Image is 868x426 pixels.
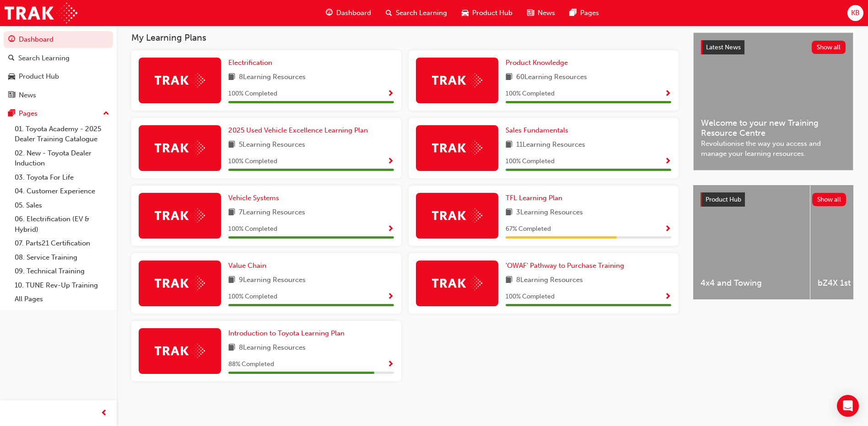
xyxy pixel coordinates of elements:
[506,125,572,136] a: Sales Fundamentals
[516,275,583,286] span: 8 Learning Resources
[11,184,113,198] a: 04. Customer Experience
[580,8,599,18] span: Pages
[11,170,113,185] a: 03. Toyota For Life
[506,139,512,151] span: book-icon
[155,344,205,358] img: Trak
[8,36,15,44] span: guage-icon
[8,73,15,81] span: car-icon
[506,89,555,99] span: 100 % Completed
[387,90,394,98] span: Show Progress
[387,158,394,166] span: Show Progress
[239,207,305,218] span: 7 Learning Resources
[506,207,512,218] span: book-icon
[11,122,113,146] a: 01. Toyota Academy - 2025 Dealer Training Catalogue
[664,88,671,100] button: Show Progress
[527,7,534,19] span: news-icon
[664,158,671,166] span: Show Progress
[538,8,555,18] span: News
[664,156,671,167] button: Show Progress
[19,71,59,82] div: Product Hub
[516,72,587,83] span: 60 Learning Resources
[18,53,70,64] div: Search Learning
[693,185,810,299] a: 4x4 and Towing
[4,68,113,85] a: Product Hub
[228,59,272,67] span: Electrification
[228,193,283,203] a: Vehicle Systems
[8,91,15,100] span: news-icon
[228,261,270,271] a: Value Chain
[4,50,113,67] a: Search Learning
[387,293,394,301] span: Show Progress
[837,395,859,417] div: Open Intercom Messenger
[387,359,394,370] button: Show Progress
[706,196,741,203] span: Product Hub
[228,292,277,302] span: 100 % Completed
[454,4,520,22] a: car-iconProduct Hub
[155,141,205,155] img: Trak
[701,278,803,288] span: 4x4 and Towing
[131,32,679,43] h3: My Learning Plans
[19,90,36,101] div: News
[562,4,606,22] a: pages-iconPages
[228,224,277,234] span: 100 % Completed
[4,29,113,105] button: DashboardSearch LearningProduct HubNews
[664,291,671,303] button: Show Progress
[228,359,274,370] span: 88 % Completed
[812,41,846,54] button: Show all
[387,88,394,100] button: Show Progress
[5,3,77,23] img: Trak
[386,7,392,19] span: search-icon
[516,139,585,151] span: 11 Learning Resources
[239,275,306,286] span: 9 Learning Resources
[239,72,306,83] span: 8 Learning Resources
[664,224,671,235] button: Show Progress
[228,125,372,136] a: 2025 Used Vehicle Excellence Learning Plan
[506,72,512,83] span: book-icon
[506,261,624,270] span: 'OWAF' Pathway to Purchase Training
[701,40,846,55] a: Latest NewsShow all
[812,193,846,206] button: Show all
[228,275,235,286] span: book-icon
[4,87,113,104] a: News
[101,408,108,419] span: prev-icon
[155,276,205,290] img: Trak
[11,198,113,213] a: 05. Sales
[228,156,277,167] span: 100 % Completed
[239,139,305,151] span: 5 Learning Resources
[8,54,15,63] span: search-icon
[506,59,568,67] span: Product Knowledge
[516,207,583,218] span: 3 Learning Resources
[506,126,568,134] span: Sales Fundamentals
[664,225,671,234] span: Show Progress
[228,126,368,134] span: 2025 Used Vehicle Excellence Learning Plan
[701,192,846,207] a: Product HubShow all
[462,7,469,19] span: car-icon
[432,73,482,87] img: Trak
[228,207,235,218] span: book-icon
[851,8,860,18] span: KB
[11,264,113,278] a: 09. Technical Training
[11,250,113,265] a: 08. Service Training
[4,31,113,48] a: Dashboard
[506,261,628,271] a: 'OWAF' Pathway to Purchase Training
[506,275,512,286] span: book-icon
[11,212,113,236] a: 06. Electrification (EV & Hybrid)
[432,141,482,155] img: Trak
[8,110,15,118] span: pages-icon
[228,72,235,83] span: book-icon
[228,139,235,151] span: book-icon
[506,224,551,234] span: 67 % Completed
[847,5,863,21] button: KB
[693,32,853,170] a: Latest NewsShow allWelcome to your new Training Resource CentreRevolutionise the way you access a...
[318,4,378,22] a: guage-iconDashboard
[472,8,512,18] span: Product Hub
[228,329,345,337] span: Introduction to Toyota Learning Plan
[228,261,266,270] span: Value Chain
[11,292,113,306] a: All Pages
[396,8,447,18] span: Search Learning
[387,361,394,369] span: Show Progress
[228,342,235,354] span: book-icon
[506,193,566,203] a: TFL Learning Plan
[228,194,279,202] span: Vehicle Systems
[387,225,394,234] span: Show Progress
